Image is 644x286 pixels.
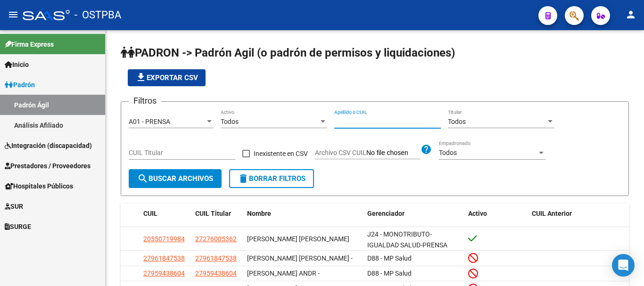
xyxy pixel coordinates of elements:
div: Open Intercom Messenger [612,254,635,277]
mat-icon: delete [238,173,249,184]
span: [PERSON_NAME] ANDR - [247,270,320,277]
span: A01 - PRENSA [129,118,170,125]
span: 27961847538 [143,254,185,262]
span: [PERSON_NAME] [PERSON_NAME] [247,235,349,243]
span: D88 - MP Salud [367,254,412,262]
span: 27959438604 [195,270,237,277]
span: Gerenciador [367,210,405,217]
span: Todos [439,149,457,156]
span: 27959438604 [143,270,185,277]
button: Buscar Archivos [129,169,222,188]
button: Exportar CSV [128,69,206,86]
span: SURGE [5,221,31,232]
span: Buscar Archivos [137,174,213,183]
mat-icon: help [421,144,432,155]
button: Borrar Filtros [229,169,314,188]
h3: Filtros [129,94,161,107]
datatable-header-cell: CUIL Anterior [528,204,629,224]
span: Hospitales Públicos [5,181,73,191]
span: D88 - MP Salud [367,270,412,277]
mat-icon: search [137,173,149,184]
span: 27276005362 [195,235,237,243]
span: J24 - MONOTRIBUTO-IGUALDAD SALUD-PRENSA [367,230,447,249]
span: Integración (discapacidad) [5,140,92,151]
mat-icon: menu [8,9,19,20]
span: Inicio [5,59,29,70]
span: Padrón [5,80,35,90]
datatable-header-cell: Nombre [243,204,363,224]
span: Firma Express [5,39,54,49]
span: CUIL Anterior [532,210,572,217]
datatable-header-cell: Activo [464,204,528,224]
span: 20550719984 [143,235,185,243]
mat-icon: file_download [135,72,147,83]
span: Activo [468,210,487,217]
span: CUIL [143,210,157,217]
datatable-header-cell: CUIL [140,204,191,224]
span: Archivo CSV CUIL [315,149,366,156]
span: Todos [448,118,466,125]
span: PADRON -> Padrón Agil (o padrón de permisos y liquidaciones) [121,46,455,59]
span: Nombre [247,210,271,217]
span: SUR [5,201,23,212]
span: Exportar CSV [135,74,198,82]
span: Borrar Filtros [238,174,305,183]
datatable-header-cell: CUIL Titular [191,204,243,224]
input: Archivo CSV CUIL [366,149,421,157]
mat-icon: person [625,9,636,20]
span: Prestadores / Proveedores [5,161,91,171]
span: Todos [221,118,239,125]
datatable-header-cell: Gerenciador [363,204,465,224]
span: CUIL Titular [195,210,231,217]
span: Inexistente en CSV [254,148,308,159]
span: 27961847538 [195,254,237,262]
span: [PERSON_NAME] [PERSON_NAME] - [247,254,353,262]
span: - OSTPBA [74,5,121,25]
